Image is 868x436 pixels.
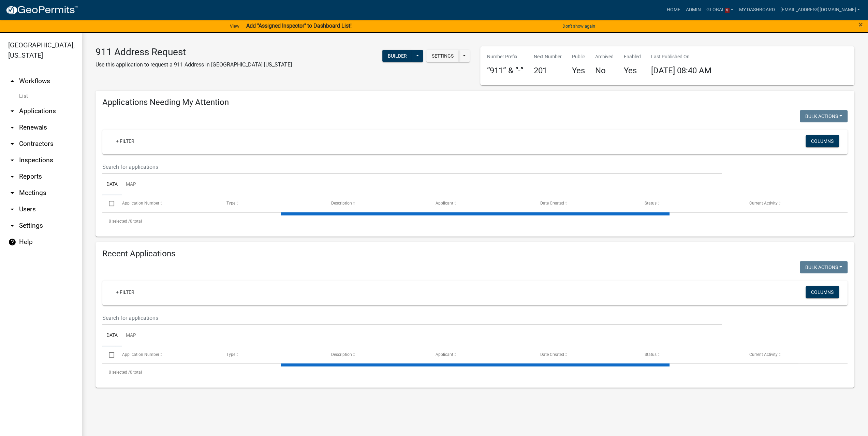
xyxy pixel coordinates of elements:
[102,325,122,347] a: Data
[8,156,16,164] i: arrow_drop_down
[8,107,16,115] i: arrow_drop_down
[645,201,657,206] span: Status
[331,201,352,206] span: Description
[102,346,115,363] datatable-header-cell: Select
[638,346,743,363] datatable-header-cell: Status
[324,346,429,363] datatable-header-cell: Description
[742,346,847,363] datatable-header-cell: Current Activity
[749,352,778,357] span: Current Activity
[806,286,839,298] button: Columns
[227,20,242,32] a: View
[122,325,140,347] a: Map
[111,286,140,298] a: + Filter
[102,364,848,381] div: 0 total
[429,346,534,363] datatable-header-cell: Applicant
[806,135,839,147] button: Columns
[95,61,292,69] p: Use this application to request a 911 Address in [GEOGRAPHIC_DATA] [US_STATE]
[624,66,641,76] h4: Yes
[8,238,16,246] i: help
[736,3,777,16] a: My Dashboard
[102,213,848,230] div: 0 total
[534,53,562,60] p: Next Number
[651,66,711,75] span: [DATE] 08:40 AM
[638,195,743,212] datatable-header-cell: Status
[651,53,711,60] p: Last Published On
[102,174,122,196] a: Data
[540,352,564,357] span: Date Created
[8,140,16,148] i: arrow_drop_down
[429,195,534,212] datatable-header-cell: Applicant
[742,195,847,212] datatable-header-cell: Current Activity
[324,195,429,212] datatable-header-cell: Description
[102,195,115,212] datatable-header-cell: Select
[382,50,412,62] button: Builder
[122,174,140,196] a: Map
[426,50,459,62] button: Settings
[436,201,453,206] span: Applicant
[704,3,736,16] a: Global5
[572,66,585,76] h4: Yes
[226,352,235,357] span: Type
[858,20,863,29] button: Close
[800,110,848,122] button: Bulk Actions
[572,53,585,60] p: Public
[533,195,638,212] datatable-header-cell: Date Created
[560,20,598,32] button: Don't show again
[95,46,292,58] h3: 911 Address Request
[115,346,220,363] datatable-header-cell: Application Number
[487,66,524,76] h4: “911” & “-”
[115,195,220,212] datatable-header-cell: Application Number
[436,352,453,357] span: Applicant
[109,219,130,224] span: 0 selected /
[102,160,722,174] input: Search for applications
[858,20,863,29] span: ×
[664,3,683,16] a: Home
[645,352,657,357] span: Status
[102,311,722,325] input: Search for applications
[246,22,352,29] strong: Add "Assigned Inspector" to Dashboard List!
[8,222,16,230] i: arrow_drop_down
[8,123,16,132] i: arrow_drop_down
[102,97,848,107] h4: Applications Needing My Attention
[487,53,524,60] p: Number Prefix
[624,53,641,60] p: Enabled
[540,201,564,206] span: Date Created
[595,66,614,76] h4: No
[331,352,352,357] span: Description
[749,201,778,206] span: Current Activity
[8,172,16,181] i: arrow_drop_down
[8,189,16,197] i: arrow_drop_down
[777,3,863,16] a: [EMAIL_ADDRESS][DOMAIN_NAME]
[800,261,848,273] button: Bulk Actions
[8,205,16,213] i: arrow_drop_down
[111,135,140,147] a: + Filter
[220,346,325,363] datatable-header-cell: Type
[595,53,614,60] p: Archived
[683,3,704,16] a: Admin
[8,77,16,85] i: arrow_drop_up
[725,8,730,13] span: 5
[122,352,159,357] span: Application Number
[533,346,638,363] datatable-header-cell: Date Created
[220,195,325,212] datatable-header-cell: Type
[122,201,159,206] span: Application Number
[109,370,130,375] span: 0 selected /
[534,66,562,76] h4: 201
[102,249,848,259] h4: Recent Applications
[226,201,235,206] span: Type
